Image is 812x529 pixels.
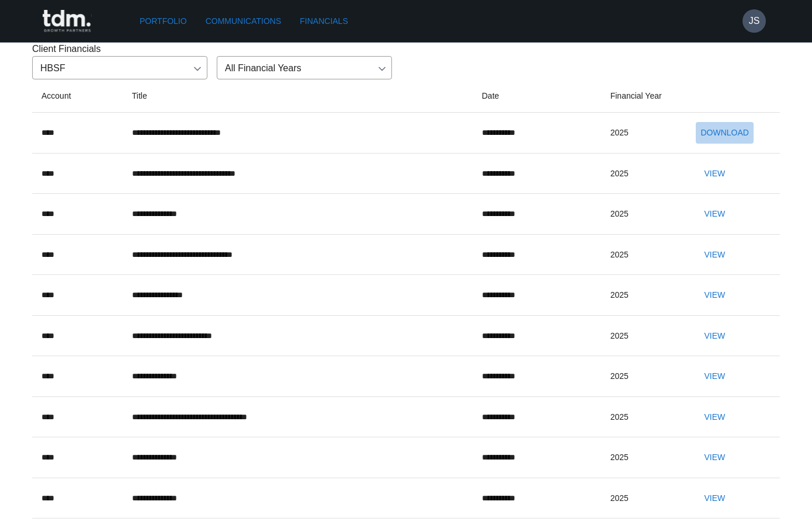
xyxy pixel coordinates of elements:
[749,14,760,28] h6: JS
[123,79,473,113] th: Title
[601,356,687,397] td: 2025
[473,79,601,113] th: Date
[696,488,733,509] button: View
[601,113,687,154] td: 2025
[696,325,733,347] button: View
[295,11,352,32] a: Financials
[696,163,733,185] button: View
[201,11,286,32] a: Communications
[696,203,733,225] button: View
[601,396,687,437] td: 2025
[135,11,192,32] a: Portfolio
[601,153,687,194] td: 2025
[601,79,687,113] th: Financial Year
[601,194,687,235] td: 2025
[601,275,687,316] td: 2025
[696,284,733,306] button: View
[217,56,392,79] div: All Financial Years
[742,9,766,33] button: JS
[601,234,687,275] td: 2025
[696,122,753,144] button: Download
[696,447,733,468] button: View
[32,79,123,113] th: Account
[601,315,687,356] td: 2025
[601,437,687,478] td: 2025
[696,406,733,428] button: View
[696,244,733,266] button: View
[696,366,733,387] button: View
[32,56,207,79] div: HBSF
[32,42,780,56] p: Client Financials
[601,478,687,518] td: 2025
